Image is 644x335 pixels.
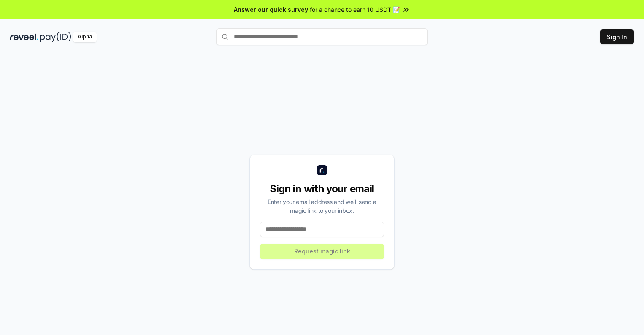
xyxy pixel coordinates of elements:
[260,182,384,196] div: Sign in with your email
[600,29,634,44] button: Sign In
[310,5,400,14] span: for a chance to earn 10 USDT 📝
[40,32,71,42] img: pay_id
[234,5,308,14] span: Answer our quick survey
[317,165,327,175] img: logo_small
[10,32,38,42] img: reveel_dark
[260,197,384,215] div: Enter your email address and we’ll send a magic link to your inbox.
[73,32,97,42] div: Alpha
